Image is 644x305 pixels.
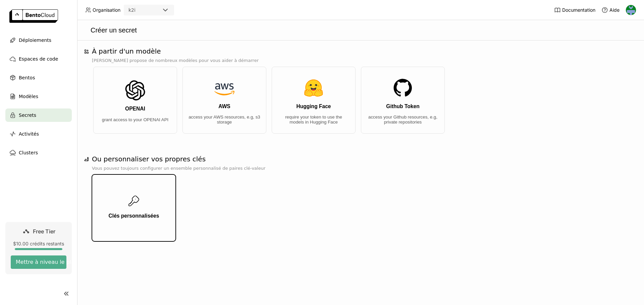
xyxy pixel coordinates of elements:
span: Espaces de code [19,55,58,63]
button: Hugging Facerequire your token to use the models in Hugging Face [272,67,356,134]
img: Gaethan Legrand [626,5,636,15]
h1: À partir d'un modèle [92,47,629,55]
span: Documentation [562,7,595,13]
span: Activités [19,130,39,138]
a: Activités [5,127,72,141]
p: access your AWS resources, e.g, s3 storage [188,115,261,125]
span: Organisation [93,7,120,13]
h3: Hugging Face [296,103,331,109]
img: Hugging Face [304,78,324,98]
a: Secrets [5,108,72,122]
a: Espaces de code [5,52,72,66]
a: Clusters [5,146,72,159]
span: Modèles [19,92,38,100]
span: Déploiements [19,36,51,44]
span: Clusters [19,149,38,157]
a: Bentos [5,71,72,84]
img: logo [9,9,58,23]
span: Secrets [19,111,36,119]
p: [PERSON_NAME] propose de nombreux modèles pour vous aider à démarrer [92,57,629,64]
p: require your token to use the models in Hugging Face [277,115,350,125]
a: Documentation [554,7,595,13]
img: OPENAI [125,80,145,100]
input: Selected k2i. [136,7,137,14]
button: Clés personnalisées [92,174,176,241]
p: access your Github resources, e.g, private repositories [367,115,439,125]
button: Mettre à niveau le plan [11,255,66,269]
div: Créer un secret [84,25,637,35]
img: AWS [214,78,234,98]
span: Bentos [19,74,35,82]
div: Aide [601,7,620,13]
div: $10.00 crédits restants [11,241,66,247]
p: Vous pouvez toujours configurer un ensemble personnalisé de paires clé-valeur [92,165,629,172]
a: Déploiements [5,33,72,47]
span: Aide [609,7,620,13]
h1: Ou personnaliser vos propres clés [92,155,629,163]
img: Github Token [393,78,413,98]
h3: AWS [218,103,230,109]
div: k2i [128,7,136,13]
h3: OPENAI [125,106,145,112]
button: AWSaccess your AWS resources, e.g, s3 storage [182,67,266,134]
button: OPENAIgrant access to your OPENAI API [93,67,177,134]
p: grant access to your OPENAI API [102,117,169,122]
a: Free Tier$10.00 crédits restantsMettre à niveau le plan [5,222,72,274]
a: Modèles [5,90,72,103]
h3: Github Token [386,103,419,109]
button: Github Tokenaccess your Github resources, e.g, private repositories [361,67,445,134]
h3: Clés personnalisées [109,213,159,219]
span: Free Tier [33,228,55,235]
